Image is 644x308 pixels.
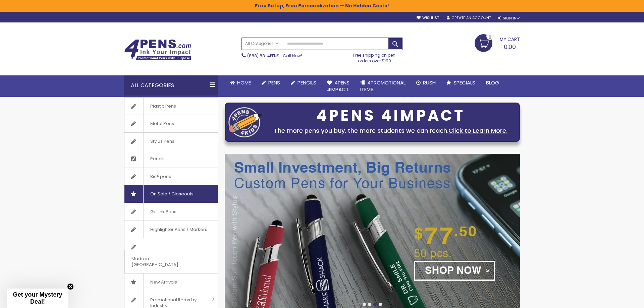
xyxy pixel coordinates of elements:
[143,185,200,203] span: On Sale / Closeouts
[225,75,256,90] a: Home
[124,221,218,238] a: Highlighter Pens / Markers
[256,75,285,90] a: Pens
[285,75,322,90] a: Pencils
[124,39,191,61] img: 4Pens Custom Pens and Promotional Products
[124,75,218,96] div: All Categories
[124,273,218,291] a: New Arrivals
[143,221,214,238] span: Highlighter Pens / Markers
[453,79,475,86] span: Specials
[327,79,350,93] span: 4Pens 4impact
[124,150,218,168] a: Pencils
[124,203,218,221] a: Gel Ink Pens
[486,79,499,86] span: Blog
[247,53,279,59] a: (888) 88-4PENS
[355,75,411,97] a: 4PROMOTIONALITEMS
[143,273,184,291] span: New Arrivals
[13,291,62,305] span: Get your Mystery Deal!
[7,289,68,308] div: Get your Mystery Deal!Close teaser
[242,38,282,49] a: All Categories
[489,34,491,40] span: 0
[417,15,439,20] a: Wishlist
[124,115,218,132] a: Metal Pens
[228,107,262,137] img: four_pen_logo.png
[411,75,441,90] a: Rush
[143,115,181,132] span: Metal Pens
[143,168,178,185] span: Bic® pens
[143,133,181,150] span: Stylus Pens
[124,98,218,115] a: Plastic Pens
[124,250,201,273] span: Made in [GEOGRAPHIC_DATA]
[265,109,516,123] div: 4PENS 4IMPACT
[143,203,183,221] span: Gel Ink Pens
[268,79,280,86] span: Pens
[124,133,218,150] a: Stylus Pens
[423,79,436,86] span: Rush
[143,98,183,115] span: Plastic Pens
[124,238,218,273] a: Made in [GEOGRAPHIC_DATA]
[322,75,355,97] a: 4Pens4impact
[441,75,481,90] a: Specials
[143,150,172,168] span: Pencils
[481,75,504,90] a: Blog
[298,79,316,86] span: Pencils
[360,79,406,93] span: 4PROMOTIONAL ITEMS
[237,79,251,86] span: Home
[447,15,491,20] a: Create an Account
[475,34,520,51] a: 0.00 0
[245,41,279,46] span: All Categories
[448,126,507,135] a: Click to Learn More.
[498,16,520,21] div: Sign In
[124,185,218,203] a: On Sale / Closeouts
[346,50,403,63] div: Free shipping on pen orders over $199
[247,53,302,59] span: - Call Now!
[265,126,516,135] div: The more pens you buy, the more students we can reach.
[504,43,516,51] span: 0.00
[67,283,74,290] button: Close teaser
[124,168,218,185] a: Bic® pens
